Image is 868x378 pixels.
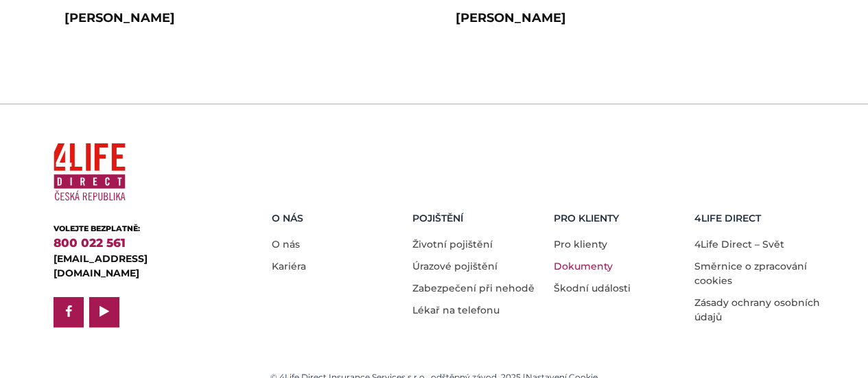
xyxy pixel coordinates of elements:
div: VOLEJTE BEZPLATNĚ: [54,223,228,235]
a: O nás [272,238,300,250]
a: Směrnice o zpracování cookies [694,260,807,287]
a: Škodní události [554,282,631,294]
h5: Pojištění [412,213,543,224]
a: Kariéra [272,260,306,272]
a: Zabezpečení při nehodě [412,282,535,294]
div: [PERSON_NAME] [456,9,566,27]
a: Lékař na telefonu [412,304,500,316]
h5: Pro Klienty [554,213,685,224]
h5: 4LIFE DIRECT [694,213,825,224]
a: [EMAIL_ADDRESS][DOMAIN_NAME] [54,252,148,279]
a: Zásady ochrany osobních údajů [694,296,820,323]
a: Pro klienty [554,238,607,250]
div: [PERSON_NAME] [64,9,175,27]
img: 4Life Direct Česká republika logo [54,137,126,206]
a: Životní pojištění [412,238,493,250]
a: 800 022 561 [54,236,126,250]
a: 4Life Direct – Svět [694,238,784,250]
h5: O nás [272,213,403,224]
a: Úrazové pojištění [412,260,497,272]
a: Dokumenty [554,260,613,272]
